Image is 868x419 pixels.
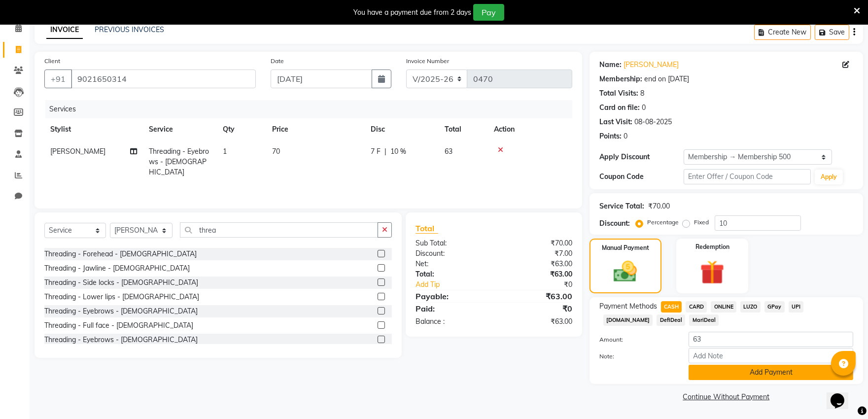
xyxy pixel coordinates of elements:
button: +91 [44,70,72,88]
button: Apply [815,170,843,184]
div: Membership: [599,74,642,84]
label: Fixed [694,218,709,227]
a: INVOICE [46,21,83,39]
label: Manual Payment [602,244,649,252]
div: Discount: [599,218,630,229]
div: ₹70.00 [494,238,580,248]
div: 08-08-2025 [634,117,672,127]
div: ₹63.00 [494,269,580,279]
div: ₹0 [508,279,580,290]
span: 7 F [371,146,381,157]
div: Last Visit: [599,117,632,127]
button: Add Payment [689,365,853,380]
div: ₹0 [494,303,580,314]
label: Client [44,57,60,66]
th: Service [143,118,217,140]
button: Pay [473,4,504,21]
th: Price [266,118,365,140]
span: 10 % [390,146,406,157]
div: Total: [408,269,494,279]
span: | [384,146,386,157]
div: Apply Discount [599,152,684,162]
span: GPay [764,301,785,313]
span: Payment Methods [599,301,657,312]
div: Name: [599,60,622,70]
div: Services [45,100,580,118]
div: Threading - Forehead - [DEMOGRAPHIC_DATA] [44,249,197,259]
span: ONLINE [711,301,736,313]
div: Threading - Eyebrows - [DEMOGRAPHIC_DATA] [44,335,198,345]
div: Net: [408,259,494,269]
label: Invoice Number [406,57,449,66]
div: Threading - Side locks - [DEMOGRAPHIC_DATA] [44,278,198,288]
span: UPI [789,301,804,313]
div: You have a payment due from 2 days [353,7,471,18]
span: MariDeal [689,314,719,326]
input: Amount [689,332,853,347]
div: ₹7.00 [494,248,580,259]
div: 0 [624,131,627,141]
img: _gift.svg [693,257,732,287]
th: Disc [365,118,439,140]
span: CASH [661,301,682,313]
div: ₹70.00 [648,201,670,211]
a: Add Tip [408,279,508,290]
span: Total [416,223,438,234]
div: Sub Total: [408,238,494,248]
span: CARD [686,301,707,313]
div: 8 [640,88,644,99]
div: ₹63.00 [494,290,580,302]
div: Card on file: [599,103,640,113]
a: Continue Without Payment [591,392,861,402]
th: Action [488,118,572,140]
div: ₹63.00 [494,316,580,327]
span: Threading - Eyebrows - [DEMOGRAPHIC_DATA] [149,147,209,176]
input: Enter Offer / Coupon Code [684,169,811,184]
label: Redemption [695,243,729,251]
div: end on [DATE] [644,74,689,84]
div: Threading - Full face - [DEMOGRAPHIC_DATA] [44,320,193,331]
button: Save [815,25,849,40]
span: 1 [223,147,227,156]
div: Balance : [408,316,494,327]
a: PREVIOUS INVOICES [95,25,164,34]
span: DefiDeal [657,314,685,326]
span: [DOMAIN_NAME] [603,314,653,326]
div: Paid: [408,303,494,314]
span: LUZO [740,301,761,313]
input: Search or Scan [180,222,378,238]
button: Create New [754,25,811,40]
span: 63 [445,147,452,156]
span: [PERSON_NAME] [50,147,105,156]
div: Service Total: [599,201,644,211]
img: _cash.svg [606,258,644,285]
div: Threading - Jawline - [DEMOGRAPHIC_DATA] [44,263,190,274]
input: Add Note [689,348,853,363]
div: Payable: [408,290,494,302]
span: 70 [272,147,280,156]
iframe: chat widget [827,380,858,409]
input: Search by Name/Mobile/Email/Code [71,70,256,88]
label: Note: [592,352,682,361]
label: Date [271,57,284,66]
div: ₹63.00 [494,259,580,269]
label: Percentage [647,218,679,227]
th: Total [439,118,488,140]
label: Amount: [592,335,682,344]
th: Stylist [44,118,143,140]
a: [PERSON_NAME] [624,60,679,70]
div: Total Visits: [599,88,638,99]
div: Discount: [408,248,494,259]
div: Points: [599,131,622,141]
div: 0 [642,103,646,113]
div: Coupon Code [599,172,684,182]
th: Qty [217,118,266,140]
div: Threading - Lower lips - [DEMOGRAPHIC_DATA] [44,292,199,302]
div: Threading - Eyebrows - [DEMOGRAPHIC_DATA] [44,306,198,316]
